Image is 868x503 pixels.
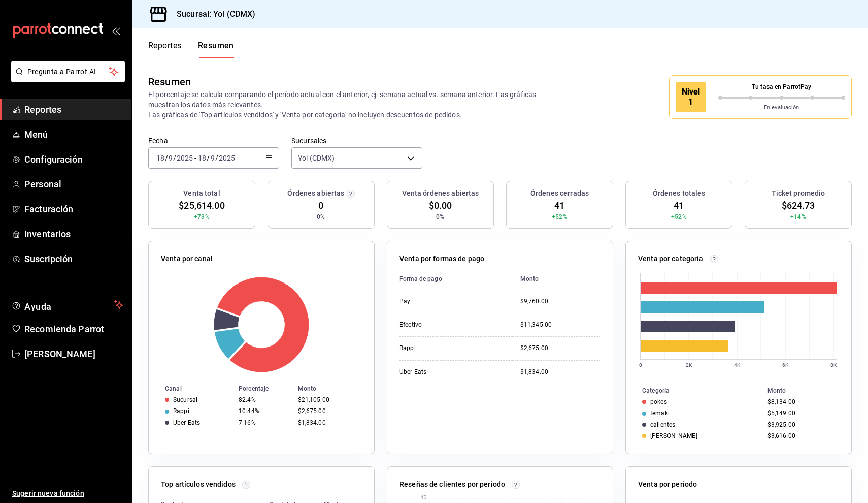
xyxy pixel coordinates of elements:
[239,407,290,415] div: 10.44%
[239,396,290,403] div: 82.4%
[7,74,125,84] a: Pregunta a Parrot AI
[173,407,189,415] div: Rappi
[169,8,256,20] h3: Sucursal: Yoi (CDMX)
[148,74,191,89] div: Resumen
[399,254,484,264] p: Venta por formas de pago
[11,61,125,82] button: Pregunta a Parrot AI
[530,188,589,199] h3: Órdenes cerradas
[402,188,479,199] h3: Venta órdenes abiertas
[24,128,123,141] span: Menú
[650,421,675,428] div: calientes
[318,199,323,212] span: 0
[399,297,501,306] div: Pay
[767,432,835,439] div: $3,616.00
[161,254,213,264] p: Venta por canal
[686,362,692,368] text: 2K
[173,419,200,426] div: Uber Eats
[298,153,335,163] span: Yoi (CDMX)
[24,103,123,116] span: Reportes
[718,82,846,91] p: Tu tasa en ParrotPay
[165,154,168,162] span: /
[239,419,290,426] div: 7.16%
[287,188,344,199] h3: Órdenes abiertas
[298,396,358,403] div: $21,105.00
[626,385,763,396] th: Categoría
[24,252,123,266] span: Suscripción
[552,212,567,222] span: +52%
[27,67,109,77] span: Pregunta a Parrot AI
[676,82,706,112] div: Nivel 1
[639,362,642,368] text: 0
[554,199,564,212] span: 41
[112,26,120,35] button: open_drawer_menu
[298,407,358,415] div: $2,675.00
[638,254,704,264] p: Venta por categoría
[767,410,835,417] div: $5,149.00
[179,199,224,212] span: $25,614.00
[12,488,123,499] span: Sugerir nueva función
[790,212,806,222] span: +14%
[650,410,670,417] div: temaki
[830,362,837,368] text: 8K
[235,383,294,394] th: Porcentaje
[207,154,210,162] span: /
[650,432,697,439] div: [PERSON_NAME]
[210,154,215,162] input: --
[767,398,835,405] div: $8,134.00
[24,177,123,191] span: Personal
[148,41,234,58] div: navigation tabs
[148,137,279,144] label: Fecha
[767,421,835,428] div: $3,925.00
[734,362,741,368] text: 4K
[194,154,196,162] span: -
[653,188,706,199] h3: Órdenes totales
[718,104,846,112] p: En evaluación
[198,41,234,58] button: Resumen
[24,299,110,311] span: Ayuda
[24,152,123,166] span: Configuración
[674,199,684,212] span: 41
[218,154,236,162] input: ----
[148,89,559,120] p: El porcentaje se calcula comparando el período actual con el anterior, ej. semana actual vs. sema...
[772,188,825,199] h3: Ticket promedio
[291,137,422,144] label: Sucursales
[399,479,505,490] p: Reseñas de clientes por periodo
[183,188,220,199] h3: Venta total
[176,154,193,162] input: ----
[638,479,697,490] p: Venta por periodo
[520,368,600,376] div: $1,834.00
[782,199,815,212] span: $624.73
[24,347,123,361] span: [PERSON_NAME]
[215,154,218,162] span: /
[399,268,512,290] th: Forma de pago
[399,321,501,329] div: Efectivo
[294,383,374,394] th: Monto
[520,321,600,329] div: $11,345.00
[24,227,123,241] span: Inventarios
[436,212,444,222] span: 0%
[149,383,235,394] th: Canal
[317,212,325,222] span: 0%
[520,344,600,353] div: $2,675.00
[512,268,600,290] th: Monto
[194,212,210,222] span: +73%
[399,368,501,376] div: Uber Eats
[298,419,358,426] div: $1,834.00
[520,297,600,306] div: $9,760.00
[763,385,851,396] th: Monto
[24,322,123,336] span: Recomienda Parrot
[148,41,182,58] button: Reportes
[197,154,207,162] input: --
[429,199,452,212] span: $0.00
[173,154,176,162] span: /
[173,396,197,403] div: Sucursal
[156,154,165,162] input: --
[671,212,687,222] span: +52%
[399,344,501,353] div: Rappi
[24,202,123,216] span: Facturación
[782,362,789,368] text: 6K
[168,154,173,162] input: --
[161,479,236,490] p: Top artículos vendidos
[650,398,667,405] div: pokes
